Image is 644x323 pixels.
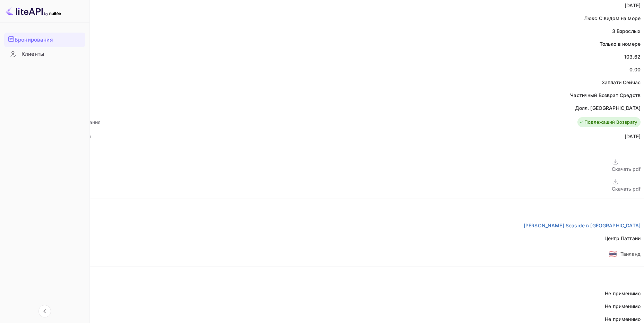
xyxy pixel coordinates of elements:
ya-tr-span: Частичный Возврат Средств [570,92,641,98]
ya-tr-span: Не применимо [605,290,641,296]
div: 103.62 [624,53,641,60]
div: Клиенты [4,47,85,61]
div: [DATE] [625,133,641,140]
ya-tr-span: Клиенты [22,50,44,58]
ya-tr-span: Подлежащий Возврату [584,119,637,126]
ya-tr-span: Долл. [GEOGRAPHIC_DATA] [575,105,641,111]
div: [DATE] [625,2,641,9]
ya-tr-span: [PERSON_NAME] Seaside в [GEOGRAPHIC_DATA] [524,222,641,228]
ya-tr-span: Не применимо [605,303,641,309]
ya-tr-span: Скачать pdf [612,166,641,172]
ya-tr-span: Не применимо [605,316,641,322]
ya-tr-span: 3 Взрослых [612,28,641,34]
span: США [609,247,617,260]
a: [PERSON_NAME] Seaside в [GEOGRAPHIC_DATA] [524,222,641,229]
button: Свернуть навигацию [38,305,51,317]
ya-tr-span: Люкс С видом на море [584,15,641,21]
ya-tr-span: Скачать pdf [612,186,641,192]
ya-tr-span: 🇹🇭 [609,250,617,257]
ya-tr-span: Центр Паттайи [604,235,641,241]
a: Бронирования [4,33,85,46]
ya-tr-span: Бронирования [15,36,53,44]
a: Клиенты [4,47,85,60]
ya-tr-span: Заплати Сейчас [602,79,641,85]
ya-tr-span: Только в номере [600,41,641,47]
div: 0.00 [629,66,641,73]
ya-tr-span: Таиланд [620,251,641,257]
img: Логотип LiteAPI [6,6,61,17]
div: Бронирования [4,33,85,47]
